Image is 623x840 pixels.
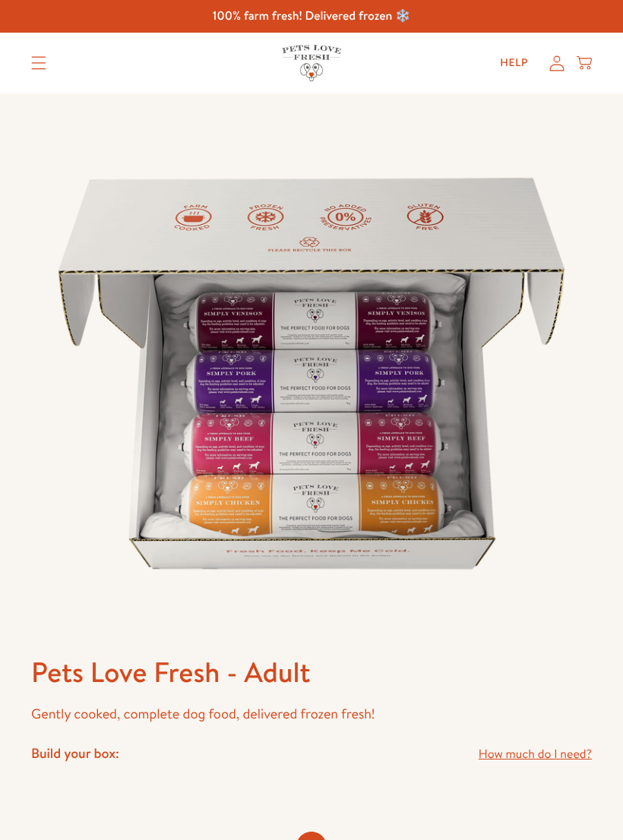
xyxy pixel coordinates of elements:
[282,45,341,81] img: Pets Love Fresh
[19,44,59,82] summary: Translation missing: en.sections.header.menu
[488,48,540,78] a: Help
[31,703,592,726] p: Gently cooked, complete dog food, delivered frozen fresh!
[31,654,592,690] h1: Pets Love Fresh - Adult
[31,744,119,762] h4: Build your box:
[479,744,592,765] a: How much do I need?
[31,93,592,654] img: Pets Love Fresh - Adult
